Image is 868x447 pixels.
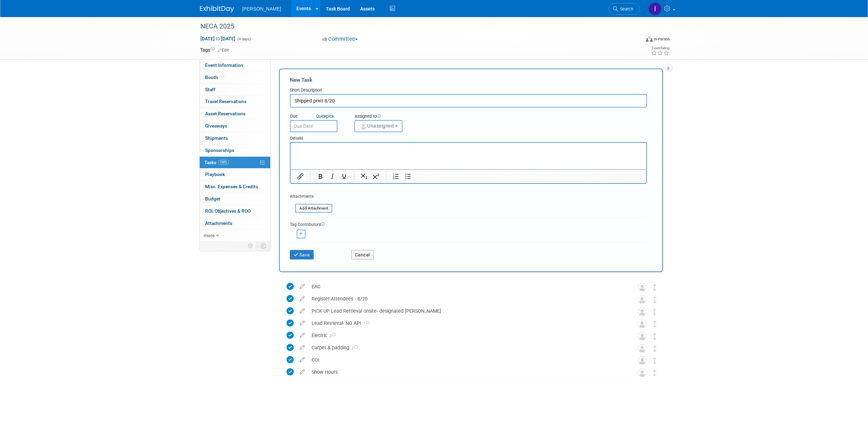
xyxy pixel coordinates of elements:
[205,87,215,92] span: Staff
[308,317,624,329] div: Lead Retrieval- NO API
[600,35,670,45] div: Event Format
[200,144,270,156] a: Sponsorships
[638,283,647,292] img: Unassigned
[205,184,258,189] span: Misc. Expenses & Credits
[218,160,229,165] span: 100%
[653,333,656,339] i: Move task
[200,205,270,217] a: ROI, Objectives & ROO
[338,172,350,181] button: Underline
[200,120,270,132] a: Giveaways
[237,37,251,41] span: (4 days)
[315,113,335,119] a: Quickpick
[402,172,414,181] button: Bullet list
[618,6,633,12] span: Search
[290,132,647,142] div: Details
[245,241,257,250] td: Personalize Event Tab Strip
[200,46,229,53] td: Tags
[361,322,370,326] span: 1
[296,284,308,290] a: edit
[205,148,234,153] span: Sponsorships
[308,330,624,341] div: Electric
[290,113,344,120] div: Due
[653,309,656,315] i: Move task
[205,75,226,80] span: Booth
[205,220,232,226] span: Attachments
[218,48,229,53] a: Edit
[200,59,270,71] a: Event Information
[320,36,360,43] button: Committed
[200,72,270,83] a: Booth
[200,169,270,180] a: Playbook
[354,113,436,120] div: Assigned to
[205,135,228,141] span: Shipments
[308,342,624,353] div: Carpet & padding
[351,250,374,259] button: Cancel
[638,368,647,377] img: Unassigned
[200,230,270,241] a: more
[653,321,656,327] i: Move task
[290,194,332,199] div: Attachments
[638,332,647,341] img: Unassigned
[200,132,270,144] a: Shipments
[205,99,246,104] span: Travel Reservations
[649,2,662,15] img: Isabella DeJulia
[200,108,270,120] a: Asset Reservations
[359,123,394,129] span: Unassigned
[290,250,314,259] button: Save
[370,172,382,181] button: Superscript
[205,111,245,116] span: Asset Reservations
[205,208,251,214] span: ROI, Objectives & ROO
[638,356,647,365] img: Unassigned
[200,6,234,13] img: ExhibitDay
[290,87,647,94] div: Short Description
[200,181,270,193] a: Misc. Expenses & Credits
[316,114,326,119] i: Quick
[638,344,647,353] img: Unassigned
[200,36,236,42] span: [DATE] [DATE]
[200,96,270,108] a: Travel Reservations
[653,296,656,303] i: Move task
[205,123,227,129] span: Giveaways
[296,345,308,351] a: edit
[290,76,647,84] div: New Task
[354,120,402,132] button: Unassigned
[358,172,370,181] button: Subscript
[308,305,624,317] div: PICK UP Lead Retrieval onsite- designated [PERSON_NAME]
[646,36,653,42] img: Format-Inperson.png
[291,143,646,169] iframe: Rich Text Area
[308,366,624,378] div: Show Hours
[242,6,281,12] span: [PERSON_NAME]
[198,20,630,33] div: NECA 2025
[653,357,656,364] i: Move task
[200,193,270,205] a: Budget
[205,62,243,68] span: Event Information
[296,332,308,338] a: edit
[204,160,229,165] span: Tasks
[257,241,271,250] td: Toggle Event Tabs
[308,354,624,366] div: COI
[296,296,308,302] a: edit
[308,293,624,305] div: Register Attendees - 8/20
[651,46,669,50] div: Event Rating
[315,172,326,181] button: Bold
[296,369,308,375] a: edit
[653,370,656,376] i: Move task
[296,357,308,363] a: edit
[638,319,647,328] img: Unassigned
[609,3,640,15] a: Search
[349,346,358,350] span: 2
[390,172,402,181] button: Numbered list
[296,308,308,314] a: edit
[205,196,220,201] span: Budget
[204,233,215,238] span: more
[290,94,647,108] input: Name of task or a short description
[654,37,670,42] div: In-Person
[638,307,647,316] img: Unassigned
[308,281,624,292] div: EAC
[200,157,270,169] a: Tasks100%
[295,172,306,181] button: Insert/edit link
[653,284,656,291] i: Move task
[205,172,225,177] span: Playbook
[215,36,221,41] span: to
